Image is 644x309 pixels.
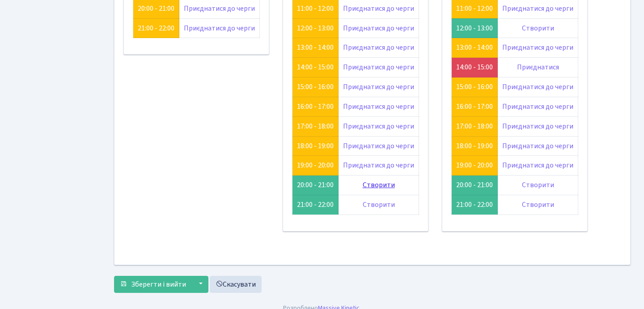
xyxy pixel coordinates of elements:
[297,4,334,13] a: 11:00 - 12:00
[343,43,414,52] a: Приєднатися до черги
[502,141,573,151] a: Приєднатися до черги
[452,195,498,215] td: 21:00 - 22:00
[343,102,414,112] a: Приєднатися до черги
[138,23,174,33] a: 21:00 - 22:00
[456,102,493,112] a: 16:00 - 17:00
[456,82,493,92] a: 15:00 - 16:00
[297,62,334,72] a: 14:00 - 15:00
[456,4,493,13] a: 11:00 - 12:00
[297,121,334,131] a: 17:00 - 18:00
[502,43,573,52] a: Приєднатися до черги
[456,62,493,72] a: 14:00 - 15:00
[297,43,334,52] a: 13:00 - 14:00
[456,121,493,131] a: 17:00 - 18:00
[343,160,414,170] a: Приєднатися до черги
[297,141,334,151] a: 18:00 - 19:00
[297,160,334,170] a: 19:00 - 20:00
[502,102,573,112] a: Приєднатися до черги
[131,279,186,289] span: Зберегти і вийти
[184,4,255,13] a: Приєднатися до черги
[456,43,493,52] a: 13:00 - 14:00
[343,121,414,131] a: Приєднатися до черги
[343,4,414,13] a: Приєднатися до черги
[522,23,554,33] a: Створити
[184,23,255,33] a: Приєднатися до черги
[297,82,334,92] a: 15:00 - 16:00
[456,160,493,170] a: 19:00 - 20:00
[210,276,262,293] a: Скасувати
[522,200,554,210] a: Створити
[456,141,493,151] a: 18:00 - 19:00
[114,276,192,293] button: Зберегти і вийти
[292,195,339,215] td: 21:00 - 22:00
[343,141,414,151] a: Приєднатися до черги
[452,176,498,195] td: 20:00 - 21:00
[502,121,573,131] a: Приєднатися до черги
[363,180,395,190] a: Створити
[363,200,395,210] a: Створити
[138,4,174,13] a: 20:00 - 21:00
[343,23,414,33] a: Приєднатися до черги
[522,180,554,190] a: Створити
[517,62,559,72] a: Приєднатися
[502,82,573,92] a: Приєднатися до черги
[297,102,334,112] a: 16:00 - 17:00
[297,23,334,33] a: 12:00 - 13:00
[502,4,573,13] a: Приєднатися до черги
[502,160,573,170] a: Приєднатися до черги
[343,82,414,92] a: Приєднатися до черги
[292,176,339,195] td: 20:00 - 21:00
[452,18,498,38] td: 12:00 - 13:00
[343,62,414,72] a: Приєднатися до черги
